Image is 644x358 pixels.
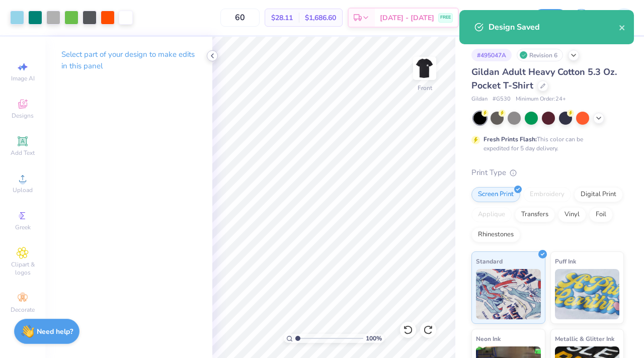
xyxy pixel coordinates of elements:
div: Front [418,83,432,93]
p: Select part of your design to make edits in this panel [61,49,196,72]
div: Transfers [515,207,555,222]
span: Gildan [471,95,488,104]
img: Standard [476,269,541,319]
span: Greek [15,223,31,231]
span: Clipart & logos [5,260,40,277]
span: Standard [476,256,503,266]
div: Digital Print [574,187,623,202]
img: Puff Ink [555,269,620,319]
span: $28.11 [271,13,293,23]
span: Decorate [11,306,35,314]
img: Front [415,58,435,78]
strong: Fresh Prints Flash: [484,135,537,143]
span: Gildan Adult Heavy Cotton 5.3 Oz. Pocket T-Shirt [471,66,617,92]
div: Rhinestones [471,227,520,242]
span: Add Text [11,149,35,157]
strong: Need help? [37,327,73,336]
div: # 495047A [471,49,512,61]
div: Screen Print [471,187,520,202]
div: Design Saved [489,21,619,33]
span: # G530 [493,95,511,104]
span: $1,686.60 [305,13,336,23]
span: FREE [440,14,451,21]
input: Untitled Design [479,8,528,28]
div: Vinyl [558,207,586,222]
div: Revision 6 [517,49,563,61]
span: Metallic & Glitter Ink [555,333,614,344]
div: Print Type [471,167,624,178]
span: Minimum Order: 24 + [516,95,566,104]
span: [DATE] - [DATE] [380,13,434,23]
span: Designs [12,112,34,120]
div: Foil [589,207,613,222]
span: Upload [13,186,33,194]
button: close [619,21,626,33]
span: 100 % [366,334,382,343]
div: Applique [471,207,512,222]
span: Image AI [11,74,35,82]
input: – – [220,9,260,27]
span: Puff Ink [555,256,576,266]
div: This color can be expedited for 5 day delivery. [484,135,607,153]
span: Neon Ink [476,333,501,344]
div: Embroidery [523,187,571,202]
